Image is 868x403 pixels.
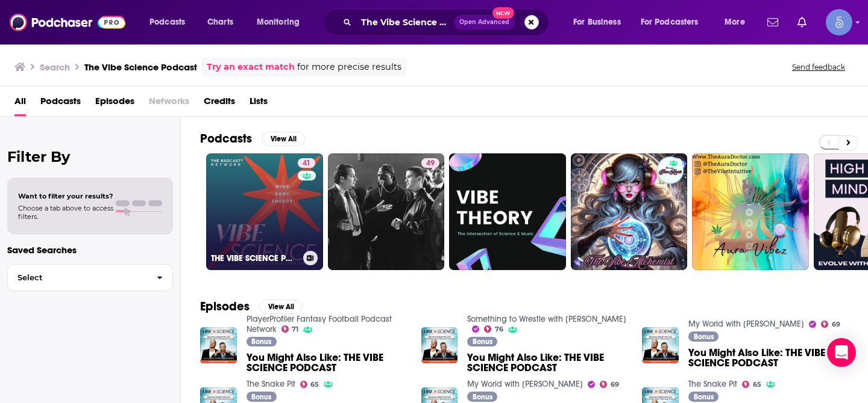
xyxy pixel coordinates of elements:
span: Bonus [251,338,271,345]
p: Saved Searches [7,244,173,256]
a: 41 [298,158,315,168]
span: 69 [832,322,840,327]
button: Select [7,264,173,291]
a: Podcasts [40,91,81,116]
button: open menu [248,13,315,32]
button: View All [262,132,305,146]
span: Charts [207,14,233,31]
img: You Might Also Like: THE VIBE SCIENCE PODCAST [642,327,679,364]
span: Bonus [473,338,492,345]
h2: Filter By [7,148,173,165]
button: View All [259,300,303,314]
a: Charts [200,13,241,32]
span: Podcasts [149,14,185,31]
img: You Might Also Like: THE VIBE SCIENCE PODCAST [421,327,458,364]
a: Try an exact match [207,60,295,74]
a: Episodes [95,91,134,116]
button: open menu [141,13,201,32]
a: 76 [484,325,503,333]
a: PlayerProfiler Fantasy Football Podcast Network [247,314,392,334]
a: You Might Also Like: THE VIBE SCIENCE PODCAST [247,352,407,373]
a: You Might Also Like: THE VIBE SCIENCE PODCAST [688,348,849,368]
span: Bonus [694,333,714,340]
button: open menu [565,13,636,32]
h2: Podcasts [200,131,252,146]
span: 49 [426,158,435,170]
div: Search podcasts, credits, & more... [335,8,561,36]
a: 69 [600,381,619,388]
h3: Search [40,61,70,73]
span: Logged in as Spiral5-G1 [826,9,852,35]
span: 69 [611,382,619,387]
button: Show profile menu [826,9,852,35]
a: PodcastsView All [200,131,305,146]
span: Want to filter your results? [18,192,113,200]
img: User Profile [826,9,852,35]
a: Credits [204,91,235,116]
span: Select [8,274,147,281]
span: For Business [573,14,621,31]
span: Bonus [251,393,271,401]
span: Networks [149,91,189,116]
span: Bonus [694,393,714,401]
span: Monitoring [257,14,300,31]
a: 71 [281,325,299,333]
h3: THE VIBE SCIENCE PODCAST [211,253,298,263]
span: Choose a tab above to access filters. [18,204,113,221]
a: You Might Also Like: THE VIBE SCIENCE PODCAST [467,352,627,373]
a: All [14,91,26,116]
a: Show notifications dropdown [763,12,783,32]
input: Search podcasts, credits, & more... [356,13,454,32]
a: 41THE VIBE SCIENCE PODCAST [206,153,323,270]
span: Open Advanced [459,19,509,25]
a: My World with Jeff Jarrett [467,379,583,389]
span: 65 [753,382,761,387]
a: 65 [300,381,319,388]
button: open menu [633,13,716,32]
span: 76 [495,327,503,332]
a: The Snake Pit [688,379,737,389]
span: 65 [310,382,319,387]
h3: The Vibe Science Podcast [84,61,197,73]
a: My World with Jeff Jarrett [688,319,804,329]
div: Open Intercom Messenger [827,338,856,367]
span: 71 [292,327,298,332]
a: 49 [328,153,445,270]
button: Open AdvancedNew [454,15,515,29]
span: for more precise results [297,60,401,74]
span: More [725,14,745,31]
img: You Might Also Like: THE VIBE SCIENCE PODCAST [200,327,237,364]
a: 69 [821,321,840,328]
a: The Snake Pit [247,379,295,389]
span: 41 [303,158,310,170]
a: EpisodesView All [200,299,303,314]
a: 49 [421,158,439,168]
button: Send feedback [788,62,849,72]
img: Podchaser - Follow, Share and Rate Podcasts [10,11,125,34]
a: Show notifications dropdown [793,12,811,32]
span: For Podcasters [641,14,699,31]
button: open menu [716,13,760,32]
a: Lists [250,91,268,116]
span: Bonus [473,393,492,401]
a: Something to Wrestle with Bruce Prichard [467,314,626,324]
span: New [492,7,514,19]
h2: Episodes [200,299,250,314]
a: 65 [742,381,761,388]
